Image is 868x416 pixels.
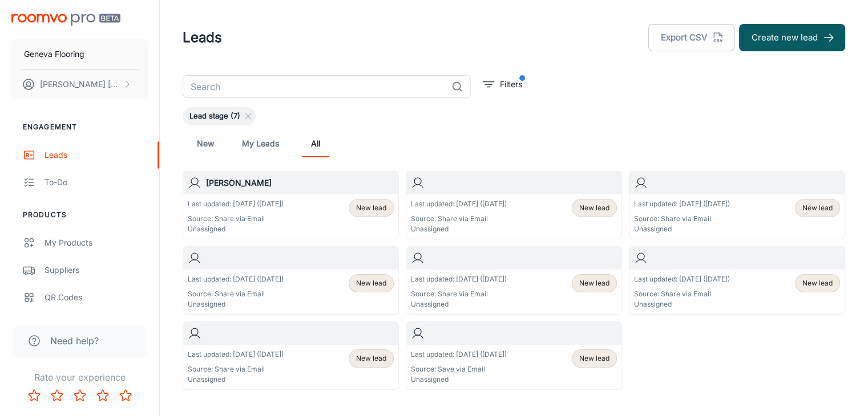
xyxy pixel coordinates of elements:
p: Filters [500,78,522,91]
p: Source: Share via Email [411,289,507,299]
a: Last updated: [DATE] ([DATE])Source: Share via EmailUnassignedNew lead [629,246,845,315]
button: Rate 5 star [114,384,137,407]
h6: [PERSON_NAME] [206,177,394,189]
p: Last updated: [DATE] ([DATE]) [411,274,507,284]
a: Last updated: [DATE] ([DATE])Source: Share via EmailUnassignedNew lead [183,321,399,390]
span: New lead [356,203,386,213]
p: Last updated: [DATE] ([DATE]) [411,349,507,360]
span: New lead [579,203,609,213]
h1: Leads [183,27,222,48]
div: My Products [45,236,148,249]
button: Create new lead [739,24,845,51]
p: Geneva Flooring [24,48,84,60]
div: Leads [45,149,148,161]
a: [PERSON_NAME]Last updated: [DATE] ([DATE])Source: Share via EmailUnassignedNew lead [183,171,399,239]
span: New lead [356,278,386,288]
p: Unassigned [634,299,730,309]
button: Rate 3 star [68,384,91,407]
a: Last updated: [DATE] ([DATE])Source: Save via EmailUnassignedNew lead [406,321,622,390]
button: Rate 4 star [91,384,114,407]
p: Unassigned [411,374,507,385]
img: Roomvo PRO Beta [11,14,120,26]
p: Last updated: [DATE] ([DATE]) [634,199,730,209]
button: [PERSON_NAME] [PERSON_NAME] [11,70,148,99]
p: Source: Share via Email [188,364,284,374]
button: Export CSV [648,24,734,51]
p: Source: Share via Email [634,289,730,299]
p: [PERSON_NAME] [PERSON_NAME] [40,78,120,91]
span: New lead [579,353,609,364]
a: Last updated: [DATE] ([DATE])Source: Share via EmailUnassignedNew lead [629,171,845,239]
button: Geneva Flooring [11,39,148,69]
span: New lead [579,278,609,288]
span: New lead [802,203,833,213]
a: New [192,130,219,157]
p: Rate your experience [9,370,150,384]
p: Last updated: [DATE] ([DATE]) [634,274,730,284]
div: Lead stage (7) [183,107,256,125]
button: Rate 1 star [23,384,46,407]
p: Source: Share via Email [411,214,507,224]
a: Last updated: [DATE] ([DATE])Source: Share via EmailUnassignedNew lead [406,171,622,239]
button: Rate 2 star [46,384,68,407]
p: Last updated: [DATE] ([DATE]) [188,199,284,209]
span: Lead stage (7) [183,111,247,122]
a: My Leads [242,130,279,157]
p: Last updated: [DATE] ([DATE]) [411,199,507,209]
button: filter [480,75,525,93]
div: QR Codes [45,291,148,304]
p: Unassigned [634,224,730,234]
span: New lead [356,353,386,364]
div: Suppliers [45,264,148,276]
p: Last updated: [DATE] ([DATE]) [188,349,284,360]
p: Unassigned [188,224,284,234]
a: Last updated: [DATE] ([DATE])Source: Share via EmailUnassignedNew lead [406,246,622,315]
p: Unassigned [188,374,284,385]
p: Source: Share via Email [634,214,730,224]
p: Source: Share via Email [188,214,284,224]
span: Need help? [50,334,99,348]
a: Last updated: [DATE] ([DATE])Source: Share via EmailUnassignedNew lead [183,246,399,315]
p: Source: Save via Email [411,364,507,374]
div: To-do [45,176,148,189]
a: All [302,130,329,157]
p: Last updated: [DATE] ([DATE]) [188,274,284,284]
p: Unassigned [411,299,507,309]
p: Source: Share via Email [188,289,284,299]
p: Unassigned [411,224,507,234]
p: Unassigned [188,299,284,309]
input: Search [183,75,447,98]
span: New lead [802,278,833,288]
